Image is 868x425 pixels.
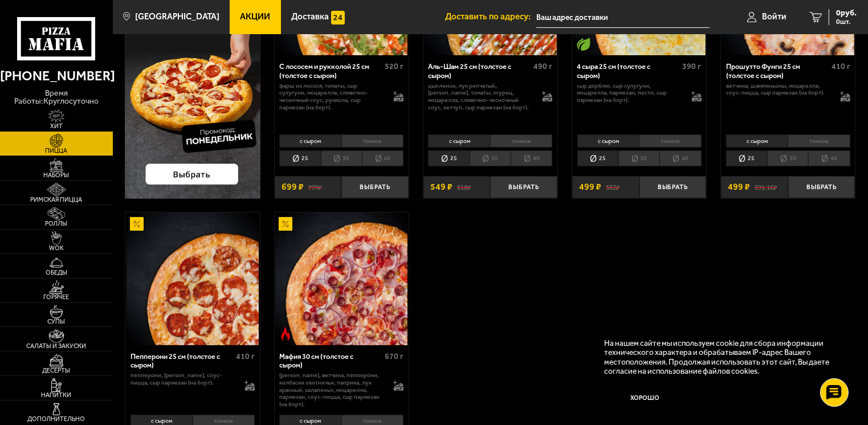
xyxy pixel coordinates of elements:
img: Мафия 30 см (толстое с сыром) [275,213,407,345]
span: 390 г [683,62,702,71]
p: пепперони, [PERSON_NAME], соус-пицца, сыр пармезан (на борт). [131,372,235,386]
div: Прошутто Фунги 25 см (толстое с сыром) [726,62,829,79]
img: Пепперони 25 см (толстое с сыром) [127,213,259,345]
button: Выбрать [341,176,409,198]
div: Пепперони 25 см (толстое с сыром) [131,352,233,369]
li: 25 [428,150,469,166]
li: тонкое [788,134,850,148]
li: 25 [726,150,767,166]
li: 30 [767,150,808,166]
img: Вегетарианское блюдо [577,38,590,51]
li: 25 [577,150,618,166]
li: с сыром [726,134,788,148]
img: Акционный [279,217,292,231]
input: Ваш адрес доставки [536,7,710,28]
span: 670 г [385,352,404,361]
span: Акции [241,13,271,21]
li: с сыром [279,134,341,148]
span: 520 г [385,62,404,71]
span: 410 г [832,62,850,71]
span: 410 г [236,352,255,361]
span: [GEOGRAPHIC_DATA] [135,13,219,21]
p: [PERSON_NAME], ветчина, пепперони, колбаски охотничьи, паприка, лук красный, халапеньо, моцарелла... [279,372,384,408]
li: 30 [321,150,362,166]
span: 0 шт. [836,18,857,25]
s: 562 ₽ [606,182,620,191]
a: АкционныйОстрое блюдоМафия 30 см (толстое с сыром) [275,213,409,345]
li: тонкое [490,134,552,148]
li: с сыром [577,134,639,148]
li: 25 [279,150,320,166]
div: С лососем и рукколой 25 см (толстое с сыром) [279,62,382,79]
span: 699 ₽ [282,182,304,191]
span: 490 г [533,62,552,71]
span: Доставка [291,13,329,21]
button: Выбрать [788,176,855,198]
a: АкционныйПепперони 25 см (толстое с сыром) [125,213,259,345]
span: 549 ₽ [430,182,453,191]
s: 799 ₽ [308,182,322,191]
button: Выбрать [639,176,707,198]
div: 4 сыра 25 см (толстое с сыром) [577,62,680,79]
li: 40 [659,150,701,166]
div: Аль-Шам 25 см (толстое с сыром) [428,62,531,79]
p: ветчина, шампиньоны, моцарелла, соус-пицца, сыр пармезан (на борт). [726,83,831,97]
img: Острое блюдо [279,327,292,341]
span: 0 руб. [836,9,857,17]
img: 15daf4d41897b9f0e9f617042186c801.svg [331,11,345,24]
div: Мафия 30 см (толстое с сыром) [279,352,382,369]
span: 499 ₽ [728,182,750,191]
p: сыр дорблю, сыр сулугуни, моцарелла, пармезан, песто, сыр пармезан (на борт). [577,83,682,104]
li: тонкое [639,134,701,148]
p: цыпленок, лук репчатый, [PERSON_NAME], томаты, огурец, моцарелла, сливочно-чесночный соус, кетчуп... [428,83,533,112]
button: Хорошо [605,385,686,412]
li: 30 [618,150,659,166]
li: тонкое [341,134,404,148]
s: 591.16 ₽ [755,182,777,191]
li: 30 [470,150,511,166]
span: Доставить по адресу: [445,13,536,21]
li: с сыром [428,134,490,148]
button: Выбрать [490,176,557,198]
span: Войти [762,13,787,21]
li: 40 [511,150,552,166]
span: 499 ₽ [579,182,601,191]
li: 40 [808,150,850,166]
s: 618 ₽ [457,182,471,191]
img: Акционный [130,217,144,231]
li: 40 [362,150,404,166]
p: На нашем сайте мы используем cookie для сбора информации технического характера и обрабатываем IP... [605,338,840,376]
p: фарш из лосося, томаты, сыр сулугуни, моцарелла, сливочно-чесночный соус, руккола, сыр пармезан (... [279,83,384,112]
